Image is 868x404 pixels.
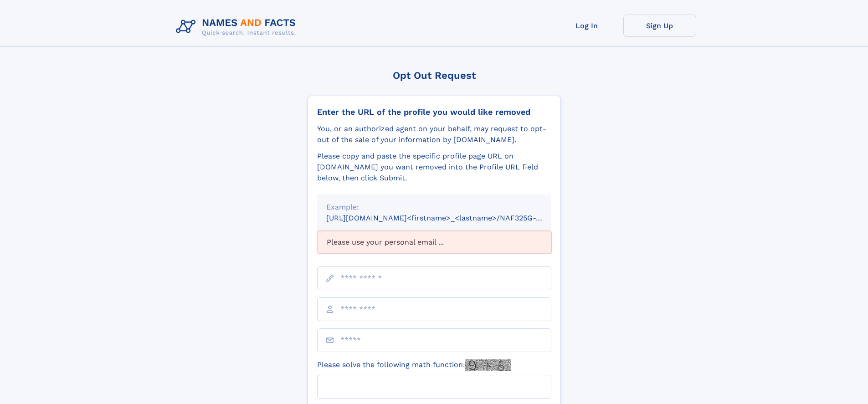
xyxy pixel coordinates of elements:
img: Logo Names and Facts [172,15,303,39]
div: Enter the URL of the profile you would like removed [317,107,551,117]
div: You, or an authorized agent on your behalf, may request to opt-out of the sale of your informatio... [317,123,551,145]
div: Please use your personal email ... [317,231,551,254]
a: Sign Up [623,15,696,37]
div: Example: [326,202,542,213]
label: Please solve the following math function: [317,359,511,371]
small: [URL][DOMAIN_NAME]<firstname>_<lastname>/NAF325G-xxxxxxxx [326,214,569,222]
div: Please copy and paste the specific profile page URL on [DOMAIN_NAME] you want removed into the Pr... [317,151,551,184]
div: Opt Out Request [308,70,561,81]
a: Log In [550,15,623,37]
